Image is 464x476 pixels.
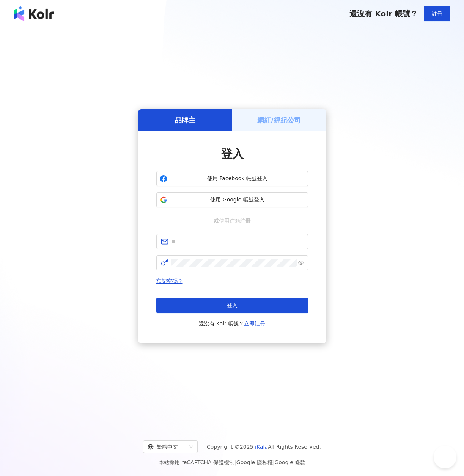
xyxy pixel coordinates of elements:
[148,441,186,453] div: 繁體中文
[432,11,442,17] span: 註冊
[208,217,256,225] span: 或使用信箱註冊
[298,260,304,265] span: eye-invisible
[349,9,418,18] span: 還沒有 Kolr 帳號？
[274,459,305,465] a: Google 條款
[156,298,308,313] button: 登入
[236,459,273,465] a: Google 隱私權
[159,458,305,467] span: 本站採用 reCAPTCHA 保護機制
[156,192,308,207] button: 使用 Google 帳號登入
[156,171,308,186] button: 使用 Facebook 帳號登入
[244,320,265,327] a: 立即註冊
[227,302,238,308] span: 登入
[207,442,321,451] span: Copyright © 2025 All Rights Reserved.
[424,6,450,21] button: 註冊
[255,444,268,450] a: iKala
[234,459,236,465] span: |
[257,115,301,125] h5: 網紅/經紀公司
[170,175,305,182] span: 使用 Facebook 帳號登入
[199,319,266,328] span: 還沒有 Kolr 帳號？
[14,6,54,21] img: logo
[434,446,456,468] iframe: Help Scout Beacon - Open
[156,278,183,284] a: 忘記密碼？
[170,196,305,204] span: 使用 Google 帳號登入
[273,459,275,465] span: |
[175,115,195,125] h5: 品牌主
[221,147,244,160] span: 登入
